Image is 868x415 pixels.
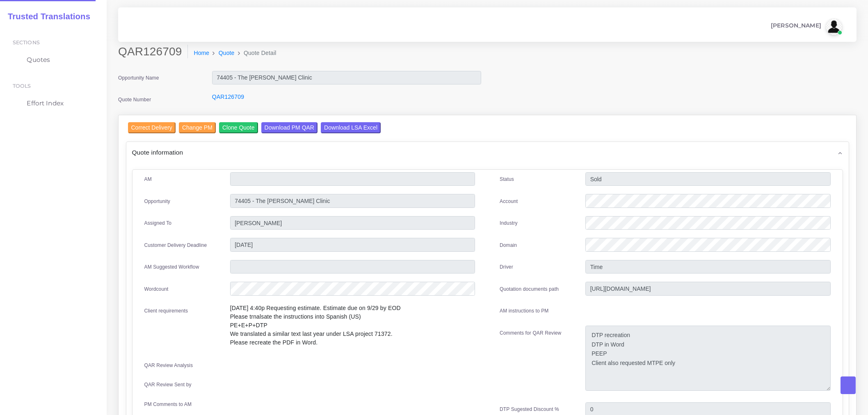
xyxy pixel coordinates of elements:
[826,18,842,35] img: avatar
[771,23,821,28] span: [PERSON_NAME]
[118,45,188,59] h2: QAR126709
[585,326,830,391] textarea: DTP recreation DTP in Word PEEP Client also requested MTPE only
[194,49,209,57] a: Home
[126,142,849,163] div: Quote information
[321,122,381,133] input: Download LSA Excel
[2,11,90,21] h2: Trusted Translations
[27,99,64,108] span: Effort Index
[500,406,559,413] label: DTP Sugested Discount %
[500,176,514,183] label: Status
[118,96,151,103] label: Quote Number
[144,362,193,369] label: QAR Review Analysis
[6,51,101,68] a: Quotes
[219,122,258,133] input: Clone Quote
[144,381,192,388] label: QAR Review Sent by
[144,242,207,249] label: Customer Delivery Deadline
[767,18,845,35] a: [PERSON_NAME]avatar
[2,10,90,23] a: Trusted Translations
[13,39,40,46] span: Sections
[500,219,518,227] label: Industry
[128,122,176,133] input: Correct Delivery
[179,122,216,133] input: Change PM
[500,198,518,205] label: Account
[500,285,559,293] label: Quotation documents path
[144,401,192,408] label: PM Comments to AM
[132,148,183,157] span: Quote information
[230,216,475,230] input: pm
[27,55,50,64] span: Quotes
[212,93,244,100] a: QAR126709
[235,49,276,57] li: Quote Detail
[500,329,561,337] label: Comments for QAR Review
[144,263,199,271] label: AM Suggested Workflow
[144,176,152,183] label: AM
[500,242,517,249] label: Domain
[6,95,101,112] a: Effort Index
[144,285,169,293] label: Wordcount
[144,219,172,227] label: Assigned To
[500,263,513,271] label: Driver
[144,307,188,315] label: Client requirements
[118,74,159,82] label: Opportunity Name
[144,198,171,205] label: Opportunity
[230,304,475,347] p: [DATE] 4:40p Requesting estimate. Estimate due on 9/29 by EOD Please trnalsate the instructions i...
[500,307,549,315] label: AM instructions to PM
[13,83,31,89] span: Tools
[219,49,235,57] a: Quote
[261,122,318,133] input: Download PM QAR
